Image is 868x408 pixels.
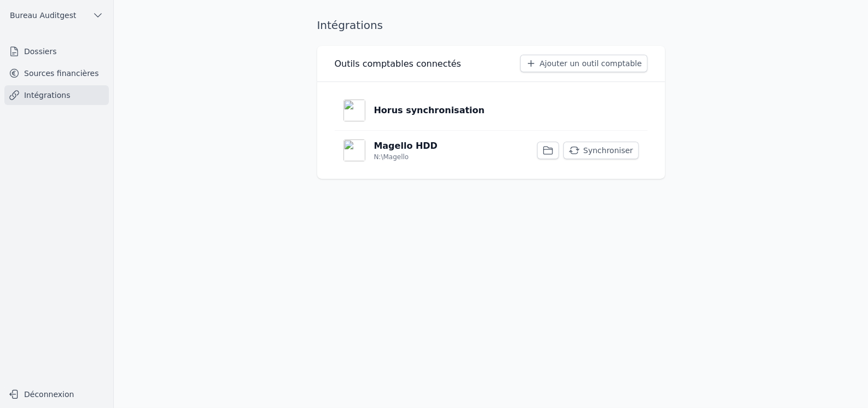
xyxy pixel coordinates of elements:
h3: Outils comptables connectés [335,57,462,71]
p: Magello HDD [374,139,438,153]
span: Bureau Auditgest [10,10,76,21]
a: Dossiers [4,42,109,61]
p: Horus synchronisation [374,104,485,117]
button: Synchroniser [563,142,638,159]
a: Sources financières [4,63,109,83]
p: N:\Magello [374,153,409,161]
h1: Intégrations [317,18,383,33]
a: Intégrations [4,85,109,105]
button: Déconnexion [4,386,109,403]
a: Magello HDD N:\Magello Synchroniser [335,131,648,170]
button: Ajouter un outil comptable [520,55,648,72]
a: Horus synchronisation [335,91,648,130]
button: Bureau Auditgest [4,7,109,24]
